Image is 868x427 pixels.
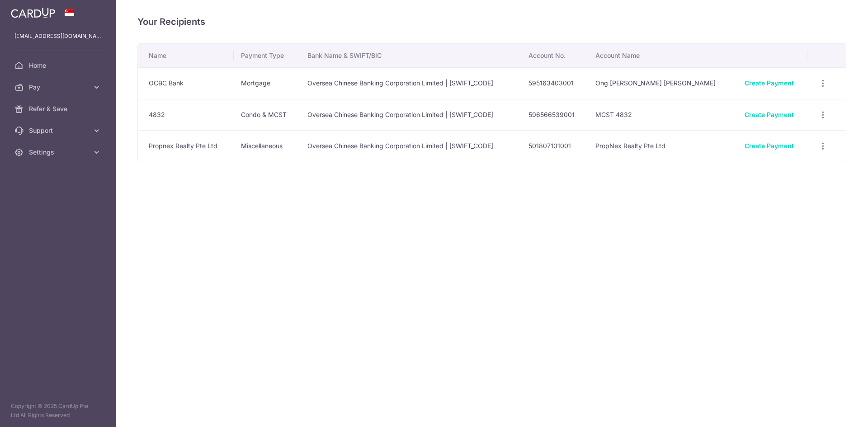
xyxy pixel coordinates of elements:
iframe: Opens a widget where you can find more information [810,400,859,422]
a: Create Payment [745,111,794,118]
h4: Your Recipients [137,14,846,29]
td: Oversea Chinese Banking Corporation Limited | [SWIFT_CODE] [300,99,521,131]
td: Condo & MCST [234,99,300,131]
td: Miscellaneous [234,130,300,162]
td: PropNex Realty Pte Ltd [588,130,737,162]
td: Oversea Chinese Banking Corporation Limited | [SWIFT_CODE] [300,130,521,162]
td: 596566539001 [521,99,588,131]
td: Ong [PERSON_NAME] [PERSON_NAME] [588,67,737,99]
span: Home [29,61,89,70]
span: Pay [29,83,89,92]
span: Settings [29,148,89,157]
a: Create Payment [745,79,794,87]
a: Create Payment [745,142,794,150]
td: Mortgage [234,67,300,99]
th: Account No. [521,44,588,67]
td: Propnex Realty Pte Ltd [138,130,234,162]
td: OCBC Bank [138,67,234,99]
th: Bank Name & SWIFT/BIC [300,44,521,67]
td: Oversea Chinese Banking Corporation Limited | [SWIFT_CODE] [300,67,521,99]
td: 501807101001 [521,130,588,162]
span: Support [29,126,89,135]
td: 595163403001 [521,67,588,99]
th: Account Name [588,44,737,67]
p: [EMAIL_ADDRESS][DOMAIN_NAME] [14,32,101,41]
th: Name [138,44,234,67]
img: CardUp [11,7,55,18]
td: 4832 [138,99,234,131]
td: MCST 4832 [588,99,737,131]
th: Payment Type [234,44,300,67]
span: Refer & Save [29,104,89,113]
